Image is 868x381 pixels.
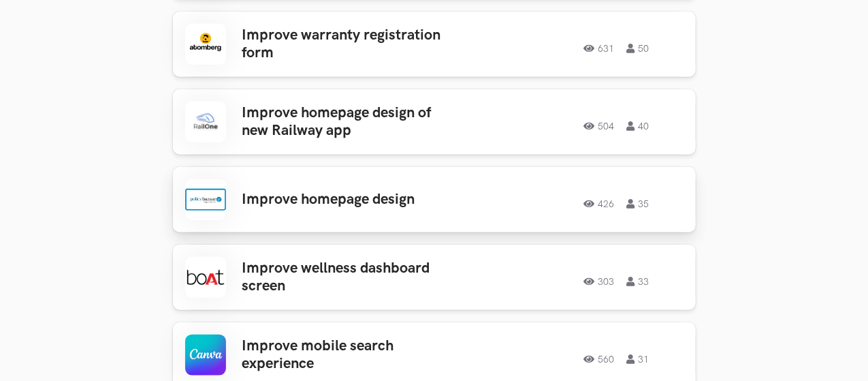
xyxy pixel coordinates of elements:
[627,277,649,286] span: 33
[173,167,696,232] a: Improve homepage design42635
[242,27,455,63] h3: Improve warranty registration form
[584,44,615,53] span: 631
[584,121,615,131] span: 504
[173,12,696,77] a: Improve warranty registration form63150
[627,121,649,131] span: 40
[584,354,615,364] span: 560
[584,199,615,209] span: 426
[242,260,455,296] h3: Improve wellness dashboard screen
[173,245,696,310] a: Improve wellness dashboard screen30333
[242,337,455,374] h3: Improve mobile search experience
[584,277,615,286] span: 303
[627,199,649,209] span: 35
[627,354,649,364] span: 31
[173,89,696,155] a: Improve homepage design of new Railway app50440
[242,191,455,209] h3: Improve homepage design
[627,44,649,53] span: 50
[242,104,455,140] h3: Improve homepage design of new Railway app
